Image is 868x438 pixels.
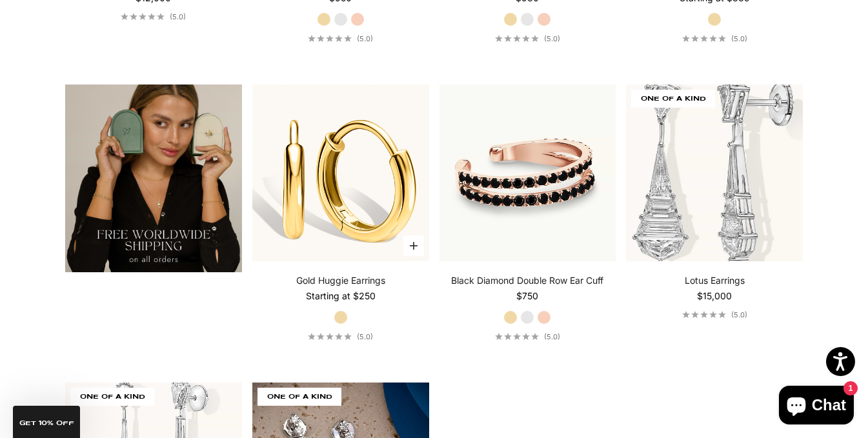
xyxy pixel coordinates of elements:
[682,311,726,318] div: 5.0 out of 5.0 stars
[439,85,616,261] img: #RoseGold
[306,290,376,303] sale-price: Starting at $250
[516,290,538,303] sale-price: $750
[682,310,747,319] a: 5.0 out of 5.0 stars(5.0)
[308,333,352,340] div: 5.0 out of 5.0 stars
[495,34,560,43] a: 5.0 out of 5.0 stars(5.0)
[697,290,732,303] sale-price: $15,000
[13,406,80,438] div: GET 10% Off
[495,35,539,42] div: 5.0 out of 5.0 stars
[495,333,539,340] div: 5.0 out of 5.0 stars
[731,34,747,43] span: (5.0)
[70,388,154,406] span: ONE OF A KIND
[252,85,429,261] img: #YellowGold
[685,274,745,287] a: Lotus Earrings
[631,90,715,108] span: ONE OF A KIND
[121,13,165,20] div: 5.0 out of 5.0 stars
[775,386,858,428] inbox-online-store-chat: Shopify online store chat
[308,34,373,43] a: 5.0 out of 5.0 stars(5.0)
[544,34,560,43] span: (5.0)
[451,274,603,287] a: Black Diamond Double Row Ear Cuff
[296,274,385,287] a: Gold Huggie Earrings
[495,332,560,341] a: 5.0 out of 5.0 stars(5.0)
[357,34,373,43] span: (5.0)
[682,35,726,42] div: 5.0 out of 5.0 stars
[170,12,186,21] span: (5.0)
[682,34,747,43] a: 5.0 out of 5.0 stars(5.0)
[731,310,747,319] span: (5.0)
[308,332,373,341] a: 5.0 out of 5.0 stars(5.0)
[19,420,74,426] span: GET 10% Off
[121,12,186,21] a: 5.0 out of 5.0 stars(5.0)
[257,388,341,406] span: ONE OF A KIND
[626,85,803,261] img: Lotus Earrings
[544,332,560,341] span: (5.0)
[357,332,373,341] span: (5.0)
[308,35,352,42] div: 5.0 out of 5.0 stars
